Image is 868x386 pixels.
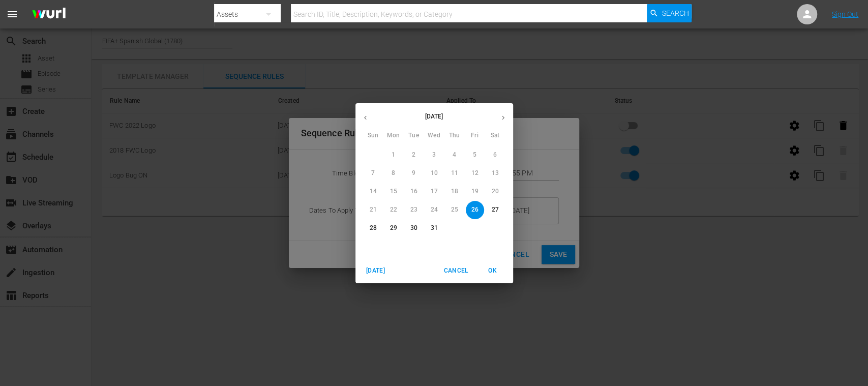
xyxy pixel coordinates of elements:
[425,219,443,237] button: 31
[481,265,505,276] span: OK
[364,265,388,276] span: [DATE]
[384,219,403,237] button: 29
[476,262,509,279] button: OK
[471,205,478,214] p: 26
[486,131,504,141] span: Sat
[466,131,484,141] span: Fri
[390,224,397,232] p: 29
[384,131,403,141] span: Mon
[6,8,18,20] span: menu
[466,201,484,219] button: 26
[375,112,493,121] p: [DATE]
[430,224,437,232] p: 31
[410,224,417,232] p: 30
[360,262,392,279] button: [DATE]
[405,131,423,141] span: Tue
[445,131,464,141] span: Thu
[24,3,73,26] img: ans4CAIJ8jUAAAAAAAAAAAAAAAAAAAAAAAAgQb4GAAAAAAAAAAAAAAAAAAAAAAAAJMjXAAAAAAAAAAAAAAAAAAAAAAAAgAT5G...
[369,224,376,232] p: 28
[491,205,498,214] p: 27
[405,219,423,237] button: 30
[486,201,504,219] button: 27
[425,131,443,141] span: Wed
[439,262,472,279] button: Cancel
[443,265,468,276] span: Cancel
[662,4,689,22] span: Search
[364,131,382,141] span: Sun
[832,10,858,18] a: Sign Out
[364,219,382,237] button: 28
